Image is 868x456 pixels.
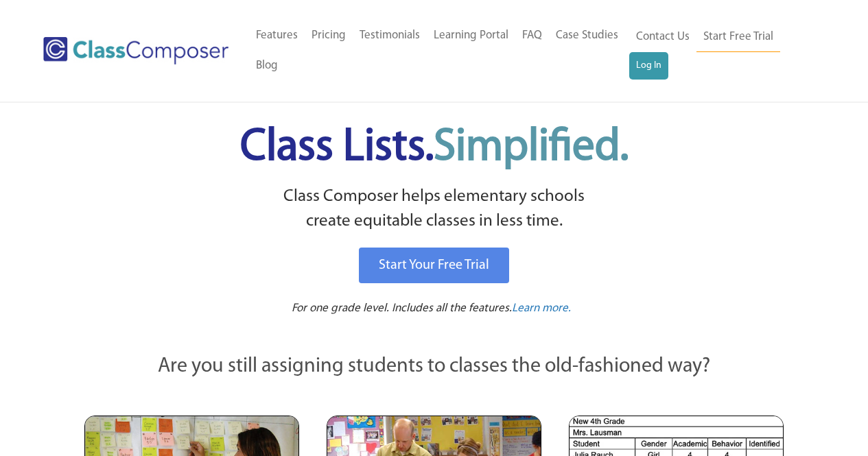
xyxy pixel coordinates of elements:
[512,300,571,317] a: Learn more.
[629,52,668,80] a: Log In
[82,184,786,235] p: Class Composer helps elementary schools create equitable classes in less time.
[292,302,512,314] span: For one grade level. Includes all the features.
[249,51,285,81] a: Blog
[434,125,629,170] span: Simplified.
[43,37,228,64] img: Class Composer
[427,21,515,51] a: Learning Portal
[353,21,427,51] a: Testimonials
[249,21,629,81] nav: Header Menu
[629,22,814,80] nav: Header Menu
[359,248,509,283] a: Start Your Free Trial
[249,21,305,51] a: Features
[379,259,489,272] span: Start Your Free Trial
[240,125,629,170] span: Class Lists.
[84,352,784,382] p: Are you still assigning students to classes the old-fashioned way?
[305,21,353,51] a: Pricing
[629,22,696,52] a: Contact Us
[515,21,549,51] a: FAQ
[696,22,780,53] a: Start Free Trial
[512,302,571,314] span: Learn more.
[549,21,625,51] a: Case Studies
